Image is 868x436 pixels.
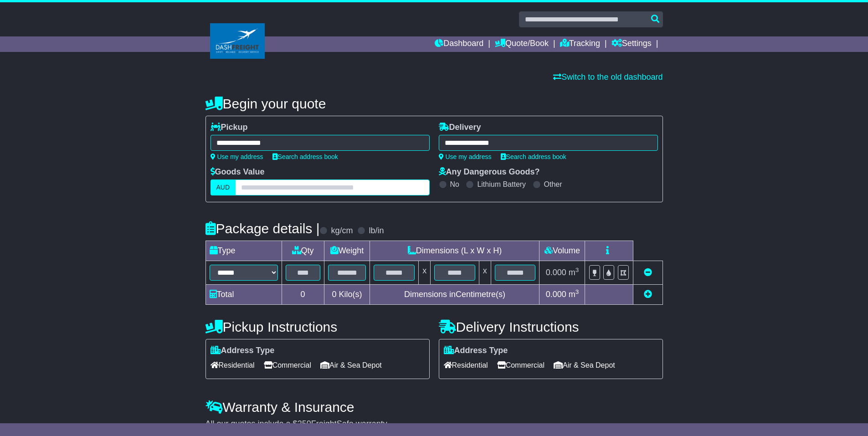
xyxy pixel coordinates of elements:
a: Dashboard [435,36,483,52]
a: Use my address [211,153,263,160]
td: x [419,261,431,285]
h4: Warranty & Insurance [205,400,663,415]
a: Quote/Book [495,36,549,52]
a: Remove this item [644,268,652,277]
label: Address Type [444,346,508,356]
span: 250 [298,419,311,428]
td: Dimensions (L x W x H) [370,241,539,261]
label: Address Type [211,346,275,356]
a: Tracking [560,36,600,52]
span: Air & Sea Depot [554,358,615,372]
td: Kilo(s) [324,285,370,305]
label: Pickup [211,123,248,133]
span: Residential [211,358,255,372]
div: All our quotes include a $ FreightSafe warranty. [205,419,663,429]
td: Weight [324,241,370,261]
a: Search address book [272,153,338,160]
span: m [569,268,579,277]
label: AUD [211,180,236,195]
a: Settings [611,36,652,52]
h4: Begin your quote [205,96,663,111]
span: m [569,290,579,299]
label: Any Dangerous Goods? [439,167,540,177]
span: Air & Sea Depot [320,358,382,372]
td: 0 [282,285,324,305]
label: lb/in [369,226,384,236]
td: x [479,261,491,285]
sup: 3 [575,288,579,295]
label: Other [544,180,562,189]
label: No [450,180,459,189]
a: Switch to the old dashboard [553,72,663,82]
td: Dimensions in Centimetre(s) [370,285,539,305]
span: 0 [332,290,336,299]
h4: Pickup Instructions [205,319,430,334]
span: Commercial [497,358,544,372]
sup: 3 [575,267,579,273]
td: Qty [282,241,324,261]
span: 0.000 [546,268,566,277]
span: Residential [444,358,488,372]
a: Add new item [644,290,652,299]
label: Lithium Battery [477,180,526,189]
td: Type [205,241,282,261]
h4: Delivery Instructions [439,319,663,334]
label: Delivery [439,123,481,133]
td: Volume [539,241,585,261]
span: Commercial [264,358,311,372]
h4: Package details | [205,221,320,236]
span: 0.000 [546,290,566,299]
a: Search address book [501,153,566,160]
a: Use my address [439,153,492,160]
label: Goods Value [211,167,265,177]
label: kg/cm [331,226,353,236]
td: Total [205,285,282,305]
